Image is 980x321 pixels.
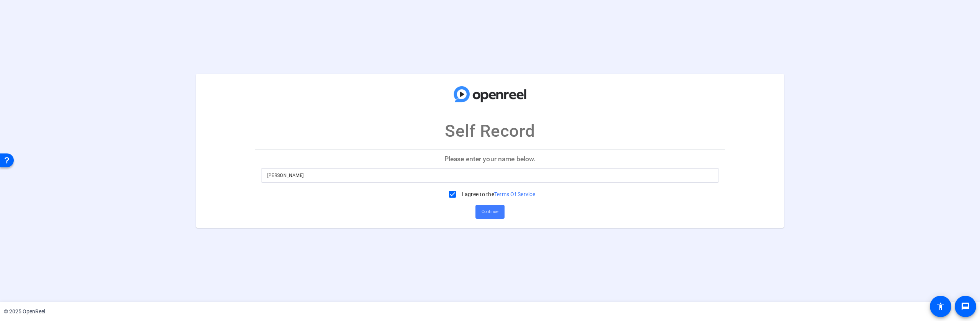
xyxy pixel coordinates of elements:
p: Self Record [445,118,535,144]
img: company-logo [452,82,528,107]
mat-icon: message [961,302,970,311]
label: I agree to the [460,190,535,198]
a: Terms Of Service [494,191,535,197]
mat-icon: accessibility [936,302,945,311]
p: Please enter your name below. [255,150,725,168]
div: © 2025 OpenReel [4,308,45,316]
span: Continue [482,206,498,218]
input: Enter your name [267,171,713,180]
button: Continue [475,205,505,219]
